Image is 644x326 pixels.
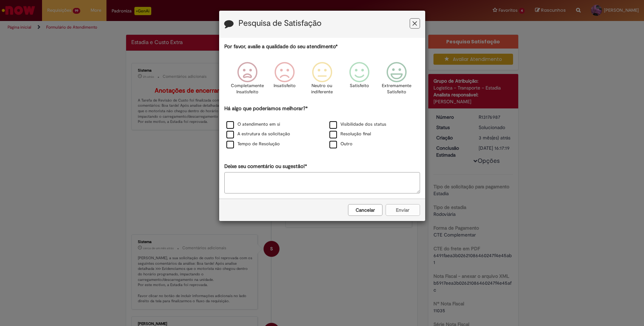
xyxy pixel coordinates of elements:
[382,83,411,95] p: Extremamente Satisfeito
[329,121,386,128] label: Visibilidade dos status
[329,141,352,147] label: Outro
[267,57,302,104] div: Insatisfeito
[304,57,339,104] div: Neutro ou indiferente
[274,83,296,89] p: Insatisfeito
[230,57,265,104] div: Completamente Insatisfeito
[238,19,321,28] label: Pesquisa de Satisfação
[226,121,280,128] label: O atendimento em si
[342,57,377,104] div: Satisfeito
[224,43,338,50] label: Por favor, avalie a qualidade do seu atendimento*
[224,105,420,149] div: Há algo que poderíamos melhorar?*
[350,83,369,89] p: Satisfeito
[329,131,371,137] label: Resolução final
[379,57,414,104] div: Extremamente Satisfeito
[231,83,264,95] p: Completamente Insatisfeito
[226,141,280,147] label: Tempo de Resolução
[309,83,334,95] p: Neutro ou indiferente
[224,163,307,170] label: Deixe seu comentário ou sugestão!*
[226,131,290,137] label: A estrutura da solicitação
[348,204,382,216] button: Cancelar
